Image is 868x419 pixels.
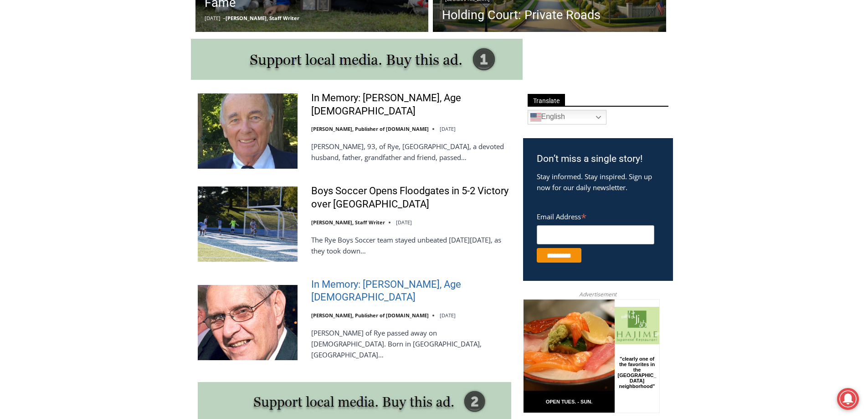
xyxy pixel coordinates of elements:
img: In Memory: Donald J. Demas, Age 90 [198,285,298,360]
p: The Rye Boys Soccer team stayed unbeated [DATE][DATE], as they took down… [311,234,511,256]
div: "The first chef I interviewed talked about coming to [GEOGRAPHIC_DATA] from [GEOGRAPHIC_DATA] in ... [230,0,431,88]
span: – [223,15,226,21]
div: "clearly one of the favorites in the [GEOGRAPHIC_DATA] neighborhood" [94,57,134,109]
time: [DATE] [440,312,456,319]
span: Intern @ [DOMAIN_NAME] [238,91,422,111]
time: [DATE] [205,15,221,21]
img: In Memory: Richard Allen Hynson, Age 93 [198,93,298,168]
a: [PERSON_NAME], Publisher of [DOMAIN_NAME] [311,312,429,319]
a: [PERSON_NAME], Staff Writer [226,15,299,21]
h3: Don’t miss a single story! [537,152,659,166]
a: [PERSON_NAME], Publisher of [DOMAIN_NAME] [311,125,429,132]
a: Open Tues. - Sun. [PHONE_NUMBER] [0,92,92,114]
img: en [530,112,541,123]
p: Stay informed. Stay inspired. Sign up now for our daily newsletter. [537,171,659,193]
a: Holding Court: Private Roads [442,8,657,22]
span: Open Tues. - Sun. [PHONE_NUMBER] [3,94,89,129]
time: [DATE] [440,125,456,132]
p: [PERSON_NAME], 93, of Rye, [GEOGRAPHIC_DATA], a devoted husband, father, grandfather and friend, ... [311,141,511,163]
time: [DATE] [396,219,412,226]
a: Boys Soccer Opens Floodgates in 5-2 Victory over [GEOGRAPHIC_DATA] [311,185,511,211]
span: Translate [528,94,565,106]
span: Advertisement [570,290,626,299]
a: In Memory: [PERSON_NAME], Age [DEMOGRAPHIC_DATA] [311,278,511,304]
a: [PERSON_NAME], Staff Writer [311,219,385,226]
img: Boys Soccer Opens Floodgates in 5-2 Victory over Westlake [198,186,298,261]
img: support local media, buy this ad [191,39,523,80]
a: In Memory: [PERSON_NAME], Age [DEMOGRAPHIC_DATA] [311,92,511,118]
label: Email Address [537,207,654,224]
a: English [528,110,606,124]
p: [PERSON_NAME] of Rye passed away on [DEMOGRAPHIC_DATA]. Born in [GEOGRAPHIC_DATA], [GEOGRAPHIC_DA... [311,327,511,360]
a: Intern @ [DOMAIN_NAME] [219,88,442,114]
